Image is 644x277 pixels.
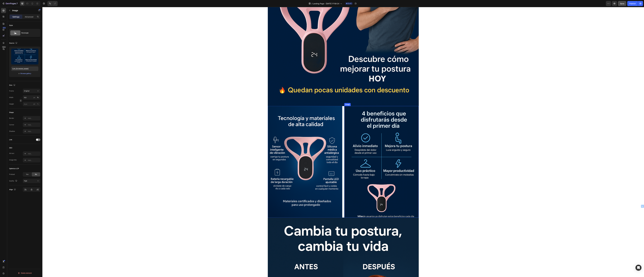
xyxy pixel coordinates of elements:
span: Draft [348,2,352,5]
button: Publish [627,1,638,6]
div: Size [9,84,16,87]
div: Border [9,117,14,119]
button: % [33,103,36,106]
span: Original [24,90,29,92]
div: Optimize LCP [9,167,19,170]
button: px [36,96,39,99]
label: Height [9,103,14,105]
button: 7 [1,1,19,6]
div: % [37,96,39,99]
div: Shadow [9,130,15,132]
div: SEO [9,147,12,149]
div: Add... [28,159,40,161]
span: or [18,72,20,75]
label: Width [9,96,13,99]
p: Image [12,9,34,12]
div: Alt text [9,152,14,155]
div: px [33,96,35,99]
span: Yes [26,173,28,175]
button: % [33,96,36,99]
div: Style [9,24,13,27]
label: Frame [9,90,14,92]
button: High [23,179,40,183]
input: https://example.com/image.jpg [11,66,38,71]
div: px [33,103,35,105]
p: 7 [16,2,18,5]
div: Beta [2,46,6,48]
div: Publish [629,2,636,5]
div: Delete element [18,272,32,275]
span: High [24,180,27,182]
div: Rectangle [21,30,37,36]
button: Browse gallery [20,72,31,75]
img: gempages_584031018122478420-f107b709-c975-4b62-b4c7-efe59e8e2caa.png [302,99,376,211]
div: Add... [28,153,40,155]
input: px% [23,102,40,106]
button: Save [618,1,626,6]
button: Original [23,89,40,93]
div: Image title [9,159,17,161]
span: / [311,2,312,5]
div: Add... [28,130,40,133]
div: Quality [9,179,18,183]
div: % [37,103,39,105]
div: 450 [2,27,6,29]
div: Source [9,41,18,45]
div: Add... [28,117,40,119]
div: Add... [28,124,40,126]
span: Landing Page - [DATE] 17:59:24 [313,2,339,5]
div: Shape [9,111,14,114]
iframe: Design area [42,7,644,277]
button: Delete element [9,271,40,275]
div: Image [302,96,308,99]
div: Undo/Redo [47,1,58,6]
span: No [35,173,37,175]
div: Open Intercom Messenger [635,265,641,271]
button: px [36,103,39,106]
span: Save [620,3,624,5]
div: Align [9,188,16,191]
p: Settings [12,15,19,18]
div: Preload [9,173,15,175]
img: gempages_584031018122478420-90c7eefc-a801-4036-a7a0-1f8dc11dfffa.png [225,99,300,211]
img: preview-image [11,49,38,64]
div: Link [9,139,12,141]
p: Advanced [25,15,33,18]
input: px% [23,95,40,100]
div: Corner [9,124,14,126]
